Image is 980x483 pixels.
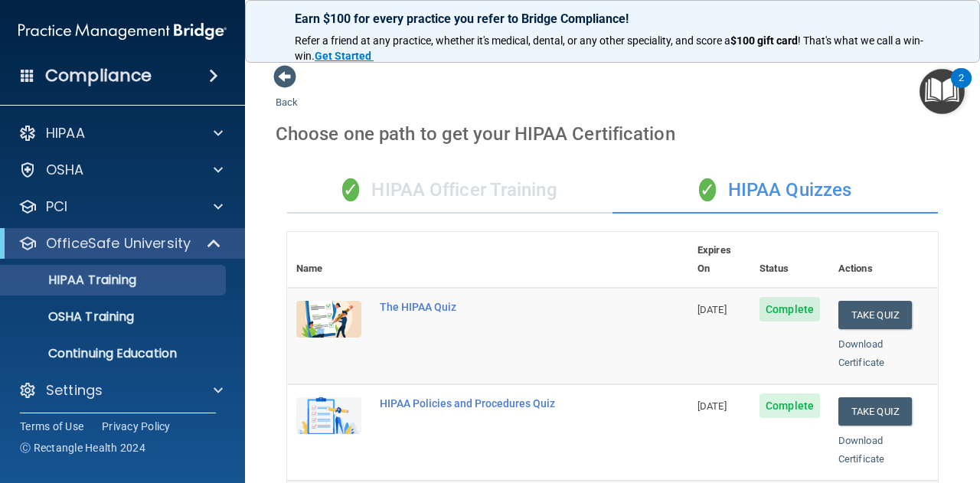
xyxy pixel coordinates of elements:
div: HIPAA Officer Training [287,168,612,214]
span: [DATE] [697,400,727,412]
button: Take Quiz [838,301,912,329]
span: Complete [759,297,820,321]
a: Settings [18,381,223,400]
a: PCI [18,197,223,216]
th: Name [287,232,371,288]
iframe: Drift Widget Chat Controller [903,377,962,436]
span: ✓ [342,178,359,201]
p: OfficeSafe University [46,234,191,253]
a: Terms of Use [20,419,83,434]
p: HIPAA Training [10,273,136,288]
a: HIPAA [18,124,223,142]
span: ✓ [699,178,716,201]
button: Take Quiz [838,397,912,426]
p: Earn $100 for every practice you refer to Bridge Compliance! [295,11,930,26]
div: HIPAA Policies and Procedures Quiz [380,397,612,410]
a: Get Started [315,50,374,62]
a: Privacy Policy [102,419,171,434]
span: ! That's what we call a win-win. [295,34,923,62]
span: Ⓒ Rectangle Health 2024 [20,440,145,455]
p: HIPAA [46,124,85,142]
span: Complete [759,393,820,418]
p: OSHA [46,161,84,179]
img: PMB logo [18,16,227,47]
p: PCI [46,197,67,216]
span: Refer a friend at any practice, whether it's medical, dental, or any other speciality, and score a [295,34,730,47]
button: Open Resource Center, 2 new notifications [920,69,965,114]
div: Choose one path to get your HIPAA Certification [276,112,949,156]
a: Download Certificate [838,338,884,368]
div: HIPAA Quizzes [612,168,938,214]
p: Settings [46,381,103,400]
a: OfficeSafe University [18,234,222,253]
th: Expires On [688,232,750,288]
a: Download Certificate [838,435,884,465]
th: Actions [829,232,938,288]
strong: Get Started [315,50,371,62]
a: OSHA [18,161,223,179]
span: [DATE] [697,304,727,315]
div: The HIPAA Quiz [380,301,612,313]
h4: Compliance [45,65,152,86]
p: Continuing Education [10,346,219,361]
strong: $100 gift card [730,34,798,47]
p: OSHA Training [10,309,134,325]
div: 2 [959,78,964,98]
a: Back [276,78,298,108]
th: Status [750,232,829,288]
